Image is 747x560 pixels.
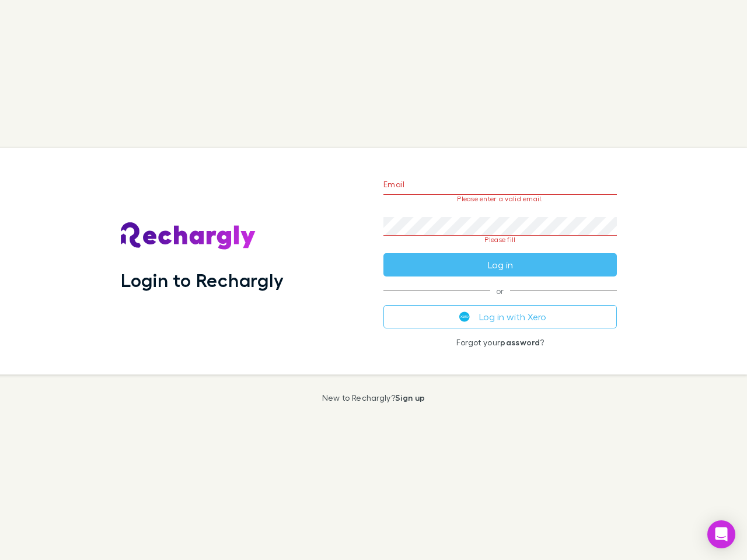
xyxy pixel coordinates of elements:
img: Rechargly's Logo [121,222,256,250]
button: Log in [383,253,617,276]
p: Please fill [383,236,617,244]
div: Open Intercom Messenger [707,520,735,548]
p: Please enter a valid email. [383,195,617,203]
button: Log in with Xero [383,305,617,328]
span: or [383,290,617,291]
p: Forgot your ? [383,338,617,347]
h1: Login to Rechargly [121,269,284,291]
a: Sign up [395,393,425,402]
img: Xero's logo [459,311,470,322]
a: password [500,337,540,347]
p: New to Rechargly? [322,393,425,402]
